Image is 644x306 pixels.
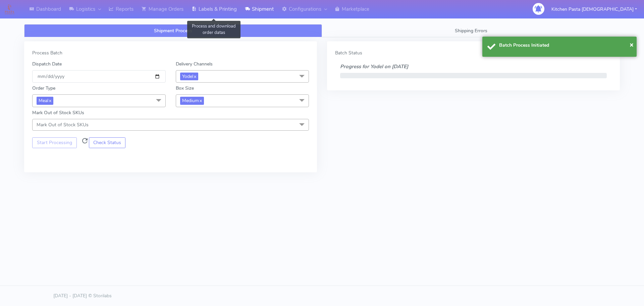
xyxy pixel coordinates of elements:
span: Mark Out of Stock SKUs [37,122,89,128]
a: x [48,97,51,104]
label: Box Size [176,85,194,92]
label: Mark Out of Stock SKUs [32,109,84,116]
a: x [199,97,202,104]
span: Medium [180,97,204,104]
label: Dispatch Date [32,60,62,68]
div: Batch Status [335,49,612,56]
span: × [630,40,634,49]
label: Delivery Channels [176,60,213,68]
label: Order Type [32,85,55,92]
button: Kitchen Pasta [DEMOGRAPHIC_DATA] [546,2,642,16]
span: Meal [37,97,53,104]
a: x [193,73,196,80]
ul: Tabs [24,24,620,37]
button: Check Status [89,137,126,148]
button: Start Processing [32,137,77,148]
div: Batch Process Initiated [499,42,632,49]
button: Close [630,40,634,50]
i: Progress for Yodel on [DATE] [340,63,408,70]
span: Yodel [180,73,198,80]
span: Shipping Errors [455,28,487,34]
div: Process Batch [32,49,309,56]
span: Shipment Process [154,28,192,34]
